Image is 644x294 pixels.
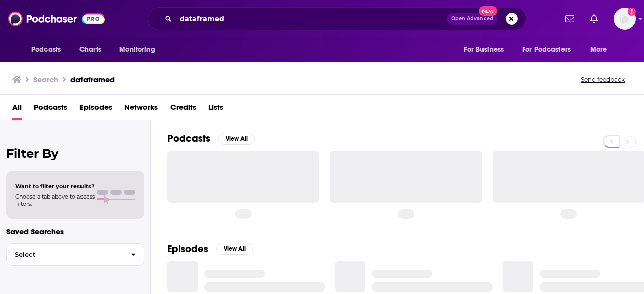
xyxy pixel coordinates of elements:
[124,99,158,120] a: Networks
[167,243,208,255] h2: Episodes
[15,183,95,190] span: Want to filter your results?
[167,243,253,255] a: EpisodesView All
[148,7,526,30] div: Search podcasts, credits, & more...
[24,40,74,59] button: open menu
[70,75,115,84] h3: dataframed
[31,43,61,57] span: Podcasts
[522,43,571,57] span: For Podcasters
[216,243,253,255] button: View All
[15,193,95,207] span: Choose a tab above to access filters.
[464,43,504,57] span: For Business
[479,6,497,16] span: New
[447,13,498,25] button: Open AdvancedNew
[590,43,607,57] span: More
[218,133,255,145] button: View All
[79,99,112,120] a: Episodes
[79,43,101,57] span: Charts
[167,132,210,145] h2: Podcasts
[33,75,58,84] h3: Search
[586,10,602,27] a: Show notifications dropdown
[167,132,255,145] a: PodcastsView All
[34,99,67,120] a: Podcasts
[614,8,636,30] button: Show profile menu
[578,75,628,84] button: Send feedback
[73,40,107,59] a: Charts
[457,40,516,59] button: open menu
[7,251,123,258] span: Select
[516,40,585,59] button: open menu
[112,40,168,59] button: open menu
[119,43,155,57] span: Monitoring
[583,40,620,59] button: open menu
[6,243,144,266] button: Select
[176,11,447,27] input: Search podcasts, credits, & more...
[170,99,196,120] a: Credits
[614,8,636,30] img: User Profile
[12,99,22,120] a: All
[208,99,223,120] a: Lists
[451,16,493,21] span: Open Advanced
[614,8,636,30] span: Logged in as megcassidy
[6,146,144,161] h2: Filter By
[561,10,578,27] a: Show notifications dropdown
[628,8,636,16] svg: Add a profile image
[8,9,105,28] img: Podchaser - Follow, Share and Rate Podcasts
[6,227,144,236] p: Saved Searches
